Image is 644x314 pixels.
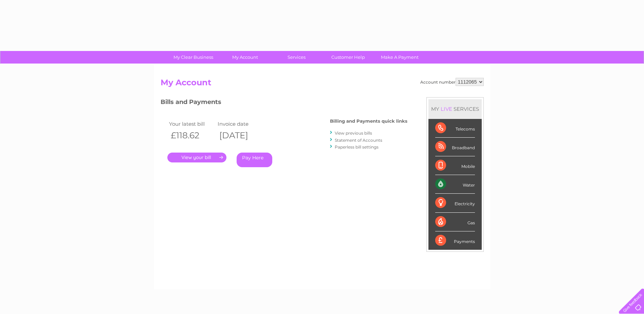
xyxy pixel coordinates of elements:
[165,51,221,64] a: My Clear Business
[435,213,475,231] div: Gas
[372,51,428,64] a: Make A Payment
[435,194,475,212] div: Electricity
[420,78,484,86] div: Account number
[216,128,265,142] th: [DATE]
[167,128,216,142] th: £118.62
[330,119,407,124] h4: Billing and Payments quick links
[435,119,475,138] div: Telecoms
[435,138,475,156] div: Broadband
[161,78,484,91] h2: My Account
[216,119,265,128] td: Invoice date
[269,51,325,64] a: Services
[435,156,475,175] div: Mobile
[167,119,216,128] td: Your latest bill
[161,97,407,109] h3: Bills and Payments
[320,51,376,64] a: Customer Help
[335,138,382,143] a: Statement of Accounts
[435,231,475,250] div: Payments
[428,99,482,119] div: MY SERVICES
[335,144,379,150] a: Paperless bill settings
[167,153,226,162] a: .
[435,175,475,194] div: Water
[217,51,273,64] a: My Account
[335,130,372,136] a: View previous bills
[237,153,272,167] a: Pay Here
[439,106,454,112] div: LIVE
